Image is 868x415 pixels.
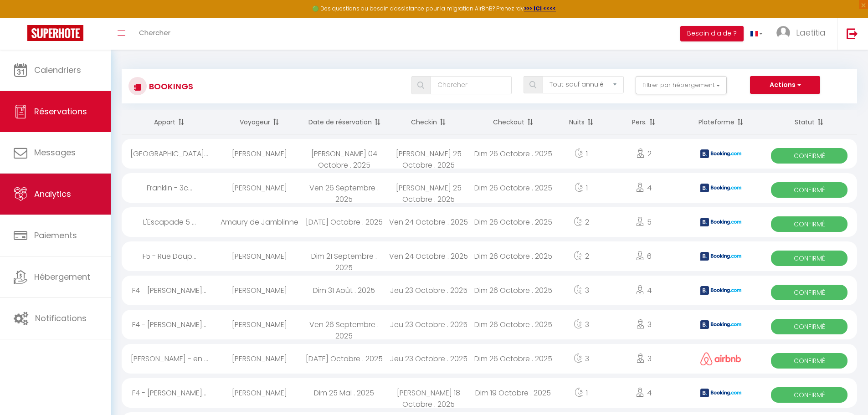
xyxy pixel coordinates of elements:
[471,110,556,134] th: Sort by checkout
[750,76,820,94] button: Actions
[680,26,744,41] button: Besoin d'aide ?
[770,18,837,50] a: ... Laetitia
[217,110,302,134] th: Sort by guest
[607,110,680,134] th: Sort by people
[34,147,76,158] span: Messages
[796,27,826,38] span: Laetitia
[524,5,556,12] a: >>> ICI <<<<
[681,110,762,134] th: Sort by channel
[34,106,87,117] span: Réservations
[386,110,471,134] th: Sort by checkin
[761,110,857,134] th: Sort by status
[34,188,71,200] span: Analytics
[34,64,81,76] span: Calendriers
[555,110,607,134] th: Sort by nights
[34,230,77,241] span: Paiements
[35,313,87,324] span: Notifications
[636,76,727,94] button: Filtrer par hébergement
[122,110,217,134] th: Sort by rentals
[139,28,170,37] span: Chercher
[847,28,858,39] img: logout
[147,76,193,97] h3: Bookings
[431,76,512,94] input: Chercher
[132,18,177,50] a: Chercher
[34,271,90,282] span: Hébergement
[302,110,386,134] th: Sort by booking date
[776,26,790,40] img: ...
[27,25,83,41] img: Super Booking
